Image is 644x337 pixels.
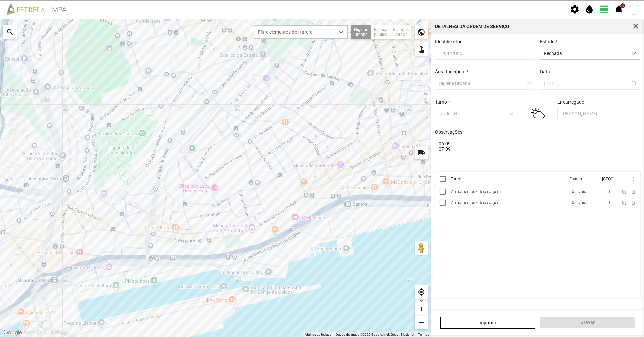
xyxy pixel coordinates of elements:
[540,39,558,44] label: Estado *
[415,241,428,255] button: Arraste o Pegman para o mapa para abrir o Street View
[254,26,335,38] span: Filtre elementos por tarefa
[418,333,429,336] a: Termos (abre num novo separador)
[371,25,390,39] div: Espaço público
[570,189,588,194] div: Concluída
[540,47,627,59] span: Fechada
[435,129,462,135] label: Observações
[622,201,626,205] span: content_copy
[2,328,24,337] a: Abrir esta área no Google Maps (abre uma nova janela)
[451,200,501,205] div: Arruamentos - Deservagem
[540,69,550,74] label: Data
[336,333,414,336] span: Dados do mapa ©2025 Google, Inst. Geogr. Nacional
[630,189,636,194] span: delete_outline
[3,25,17,39] div: search
[451,189,501,194] div: Arruamentos - Deservagem
[2,328,24,337] img: Google
[630,176,636,182] span: more_vert
[305,332,332,337] button: Atalhos de teclado
[451,177,463,181] div: Tarefa
[435,99,450,105] label: Turno *
[415,316,428,329] div: remove
[569,177,582,181] div: Estado
[608,200,611,205] span: 1
[608,189,611,194] span: 1
[415,285,428,299] div: my_location
[531,106,545,120] img: 03d.svg
[435,69,468,74] label: Área funcional *
[415,42,428,56] div: touch_app
[415,146,428,159] div: local_shipping
[335,26,348,38] div: dropdown trigger
[620,3,625,8] div: +9
[630,200,636,205] span: delete_outline
[614,4,624,14] span: notifications
[390,25,411,39] div: Espaços verdes
[5,3,74,15] img: file
[622,200,627,205] button: content_copy
[599,4,609,14] span: view_day
[544,320,632,325] span: Gravar
[351,25,371,39] div: Higiene urbana
[622,189,627,194] button: content_copy
[415,25,428,39] div: public
[622,190,626,194] span: content_copy
[627,47,640,59] div: dropdown trigger
[602,177,616,181] div: [GEOGRAPHIC_DATA]
[570,200,588,205] div: Concluída
[540,317,635,328] button: Gravar
[570,4,580,14] span: settings
[584,4,594,14] span: water_drop
[557,99,584,105] label: Encarregado
[435,24,509,29] div: Detalhes da Ordem de Serviço
[435,39,462,44] label: Identificador
[415,302,428,316] div: add
[440,317,535,329] a: Imprimir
